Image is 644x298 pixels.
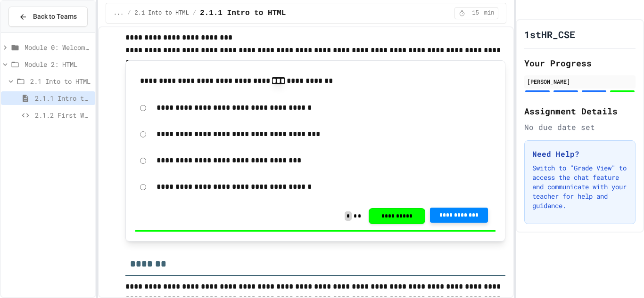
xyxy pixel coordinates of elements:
[532,163,627,210] p: Switch to "Grade View" to access the chat feature and communicate with your teacher for help and ...
[484,9,495,17] span: min
[35,110,91,120] span: 2.1.2 First Webpage
[468,9,483,17] span: 15
[25,42,91,52] span: Module 0: Welcome to Web Development
[30,76,91,86] span: 2.1 Into to HTML
[135,9,189,17] span: 2.1 Into to HTML
[527,77,633,86] div: [PERSON_NAME]
[35,93,91,103] span: 2.1.1 Intro to HTML
[25,59,91,69] span: Module 2: HTML
[193,9,196,17] span: /
[524,28,575,41] h1: 1stHR_CSE
[114,9,124,17] span: ...
[127,9,131,17] span: /
[532,148,627,160] h3: Need Help?
[524,121,636,133] div: No due date set
[200,8,286,19] span: 2.1.1 Intro to HTML
[524,105,636,118] h2: Assignment Details
[8,7,88,27] button: Back to Teams
[33,12,77,22] span: Back to Teams
[524,56,636,70] h2: Your Progress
